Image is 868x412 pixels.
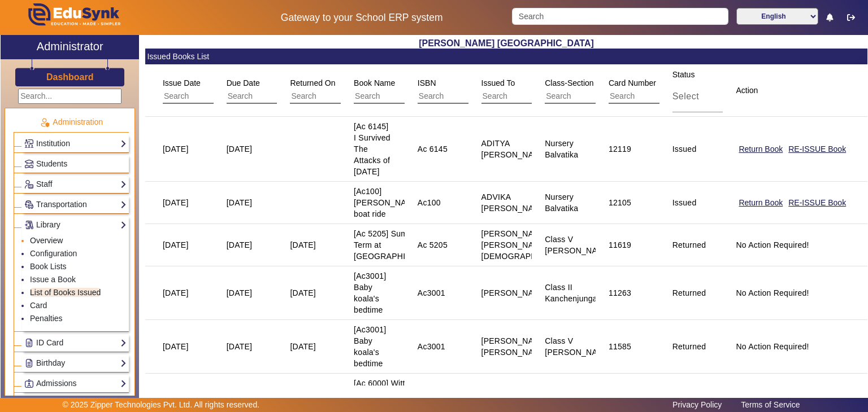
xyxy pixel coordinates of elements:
div: [PERSON_NAME] [PERSON_NAME][DEMOGRAPHIC_DATA] [481,228,572,262]
div: Issued [672,197,697,208]
span: Action [736,86,758,95]
div: Issue Date [159,73,278,108]
div: [DATE] [290,341,316,352]
h2: Administrator [37,40,103,53]
div: [PERSON_NAME] [481,287,548,299]
span: No Action Required! [736,240,809,249]
a: Privacy Policy [667,397,727,412]
div: Nursery Balvatika [545,138,583,160]
div: [DATE] [163,143,189,155]
span: Students [36,159,67,168]
div: Ac3001 [418,287,445,299]
a: Card [30,301,47,310]
input: Search [163,89,264,104]
input: Search [545,89,646,104]
div: Ac 6145 [418,143,448,155]
div: Due Date [223,73,342,108]
div: ADVIKA [PERSON_NAME] [481,191,548,214]
div: [Ac3001] Baby koala's bedtime [354,324,392,369]
span: No Action Required! [736,288,809,297]
a: Students [24,157,127,170]
a: Terms of Service [735,397,805,412]
div: 11585 [609,341,631,352]
div: Returned [672,287,706,299]
span: Card Number [609,78,656,87]
mat-card-header: Issued Books List [145,49,867,64]
div: [DATE] [227,143,253,155]
a: Dashboard [46,71,94,83]
input: Search [481,89,583,104]
div: 12105 [609,197,631,208]
div: [DATE] [227,341,253,352]
span: Issued To [481,78,515,87]
a: List of Books Issued [30,288,101,297]
p: © 2025 Zipper Technologies Pvt. Ltd. All rights reserved. [63,399,260,411]
div: [DATE] [227,197,253,208]
div: Returned On [286,73,405,108]
input: Search [418,89,519,104]
button: RE-ISSUE Book [787,142,847,156]
input: Search [512,8,728,25]
div: [PERSON_NAME] [PERSON_NAME] [481,335,548,358]
div: [DATE] [163,197,189,208]
div: [DATE] [227,287,253,299]
span: Due Date [227,78,260,87]
div: [Ac 6145] I Survived The Attacks of [DATE] [354,121,392,177]
div: 12119 [609,143,631,155]
div: Ac100 [418,197,441,208]
a: Administrator [1,35,139,59]
a: Issue a Book [30,275,76,284]
div: Ac 5205 [418,239,448,251]
button: Return Book [737,196,784,210]
a: Overview [30,236,63,245]
input: Search [609,89,710,104]
div: Returned [672,341,706,352]
div: ISBN [414,73,533,108]
div: Ac3001 [418,341,445,352]
span: Status [672,70,695,79]
span: ISBN [418,78,436,87]
h2: [PERSON_NAME] [GEOGRAPHIC_DATA] [145,38,867,49]
span: Book Name [354,78,395,87]
div: Nursery Balvatika [545,191,583,214]
div: [DATE] [163,341,189,352]
a: Book Lists [30,262,67,271]
h5: Gateway to your School ERP system [223,12,500,24]
div: [DATE] [163,239,189,251]
div: 11263 [609,287,631,299]
input: Search... [18,89,121,104]
button: Return Book [737,142,784,156]
div: Issued [672,143,697,155]
div: Returned [672,239,706,251]
div: Class-Section [541,73,660,108]
div: Class V [PERSON_NAME] [545,234,611,256]
h3: Dashboard [46,72,94,82]
div: [DATE] [290,239,316,251]
a: Configuration [30,249,77,258]
div: [DATE] [227,239,253,251]
div: Status [669,64,788,116]
span: No Action Required! [736,342,809,351]
p: Administration [14,116,129,128]
div: [Ac3001] Baby koala's bedtime [354,270,392,315]
div: Card Number [605,73,724,108]
div: Book Name [350,73,469,108]
span: Returned On [290,78,335,87]
a: Penalties [30,314,63,323]
div: Issued To [478,73,597,108]
button: RE-ISSUE Book [787,196,847,210]
div: Action [732,80,772,100]
span: Issue Date [163,78,201,87]
input: Search [227,89,328,104]
span: Class-Section [545,78,593,87]
input: Search [290,89,391,104]
div: Class V [PERSON_NAME] [545,335,611,358]
div: [DATE] [290,287,316,299]
div: ADITYA [PERSON_NAME] [481,138,548,160]
div: [Ac 5205] Summer Term at [GEOGRAPHIC_DATA] [354,228,439,262]
img: Students.png [25,160,33,168]
div: 11619 [609,239,631,251]
div: Class II Kanchenjunga [545,282,597,304]
input: Search [354,89,455,104]
div: [Ac100] [PERSON_NAME],s boat ride [354,186,427,220]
